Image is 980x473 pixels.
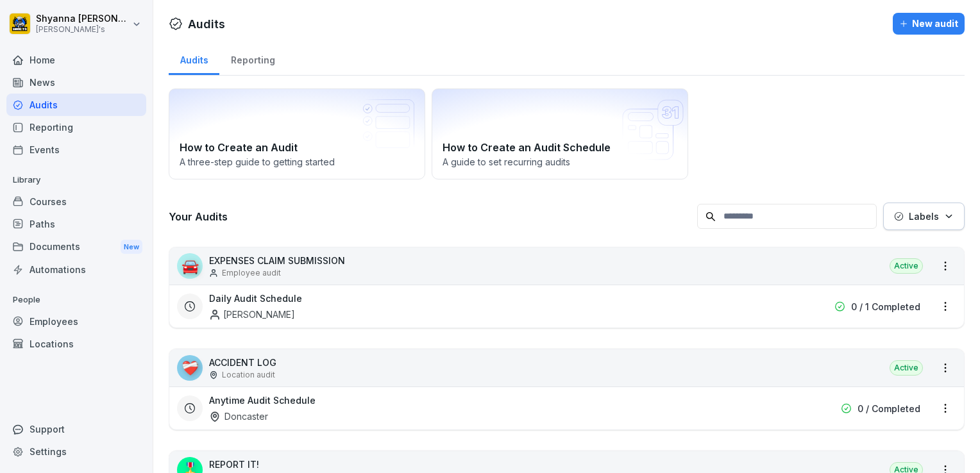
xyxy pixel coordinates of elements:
[180,140,414,155] h2: How to Create an Audit
[857,402,920,415] p: 0 / Completed
[6,310,146,333] a: Employees
[890,360,923,376] div: Active
[169,42,219,75] a: Audits
[222,369,275,381] p: Location audit
[209,458,275,471] p: REPORT IT!
[6,116,146,138] a: Reporting
[209,394,316,407] h3: Anytime Audit Schedule
[222,267,281,279] p: Employee audit
[169,88,425,179] a: How to Create an AuditA three-step guide to getting started
[851,300,920,313] p: 0 / 1 Completed
[6,213,146,235] a: Paths
[899,17,958,31] div: New audit
[6,190,146,213] a: Courses
[6,418,146,440] div: Support
[6,235,146,259] a: DocumentsNew
[6,71,146,94] a: News
[6,170,146,190] p: Library
[36,13,130,24] p: Shyanna [PERSON_NAME]
[6,258,146,281] a: Automations
[909,210,939,223] p: Labels
[893,13,965,35] button: New audit
[6,138,146,161] a: Events
[6,235,146,259] div: Documents
[188,15,225,33] h1: Audits
[6,440,146,463] a: Settings
[36,25,130,34] p: [PERSON_NAME]'s
[432,88,688,179] a: How to Create an Audit ScheduleA guide to set recurring audits
[209,308,295,321] div: [PERSON_NAME]
[6,49,146,71] a: Home
[169,210,691,224] h3: Your Audits
[443,155,677,169] p: A guide to set recurring audits
[209,410,268,423] div: Doncaster
[209,254,345,267] p: EXPENSES CLAIM SUBMISSION
[177,355,203,381] div: ❤️‍🩹
[180,155,414,169] p: A three-step guide to getting started
[219,42,286,75] a: Reporting
[6,290,146,310] p: People
[6,333,146,355] a: Locations
[890,258,923,274] div: Active
[209,356,276,369] p: ACCIDENT LOG
[177,253,203,279] div: 🚘
[6,94,146,116] a: Audits
[209,292,302,305] h3: Daily Audit Schedule
[121,240,142,254] div: New
[443,140,677,155] h2: How to Create an Audit Schedule
[883,203,965,230] button: Labels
